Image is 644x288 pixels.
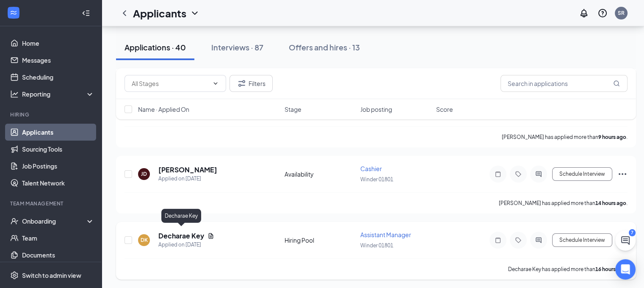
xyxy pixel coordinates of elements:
[360,242,393,249] span: Winder 01801
[617,169,627,179] svg: Ellipses
[597,8,608,18] svg: QuestionInfo
[289,42,360,53] div: Offers and hires · 13
[493,171,503,177] svg: Note
[502,133,627,141] p: [PERSON_NAME] has applied more than .
[436,105,453,114] span: Score
[552,233,612,247] button: Schedule Interview
[598,134,626,140] b: 9 hours ago
[212,80,219,87] svg: ChevronDown
[508,266,627,273] p: Decharae Key has applied more than .
[615,259,636,280] div: Open Intercom Messenger
[493,237,503,244] svg: Note
[629,229,636,236] div: 7
[579,8,589,18] svg: Notifications
[141,170,147,177] div: JD
[211,42,263,53] div: Interviews · 87
[237,78,247,89] svg: Filter
[158,231,204,241] h5: Decharae Key
[158,241,214,249] div: Applied on [DATE]
[595,266,626,272] b: 16 hours ago
[22,141,94,158] a: Sourcing Tools
[22,217,87,225] div: Onboarding
[82,9,90,17] svg: Collapse
[285,236,355,244] div: Hiring Pool
[513,237,523,244] svg: Tag
[285,105,301,114] span: Stage
[158,165,217,174] h5: [PERSON_NAME]
[124,42,186,53] div: Applications · 40
[360,165,382,172] span: Cashier
[132,79,209,88] input: All Stages
[22,271,81,280] div: Switch to admin view
[161,209,201,223] div: Decharae Key
[138,105,189,114] span: Name · Applied On
[285,170,355,178] div: Availability
[360,231,411,238] span: Assistant Manager
[533,237,544,244] svg: ActiveChat
[229,75,273,92] button: Filter Filters
[595,200,626,206] b: 14 hours ago
[613,80,620,87] svg: MagnifyingGlass
[10,90,19,98] svg: Analysis
[552,167,612,181] button: Schedule Interview
[618,9,625,17] div: SR
[620,235,630,246] svg: ChatActive
[9,8,18,17] svg: WorkstreamLogo
[615,230,636,251] button: ChatActive
[22,35,94,52] a: Home
[119,8,130,18] svg: ChevronLeft
[22,230,94,246] a: Team
[533,171,544,177] svg: ActiveChat
[141,236,148,244] div: DK
[22,174,94,191] a: Talent Network
[499,199,627,207] p: [PERSON_NAME] has applied more than .
[513,171,523,177] svg: Tag
[10,271,19,280] svg: Settings
[207,233,214,239] svg: Document
[22,246,94,263] a: Documents
[22,90,95,98] div: Reporting
[10,217,19,225] svg: UserCheck
[360,105,392,114] span: Job posting
[22,69,94,86] a: Scheduling
[22,158,94,174] a: Job Postings
[133,6,186,20] h1: Applicants
[500,75,627,92] input: Search in applications
[22,52,94,69] a: Messages
[10,200,93,207] div: Team Management
[360,176,393,183] span: Winder 01801
[190,8,200,18] svg: ChevronDown
[22,124,94,141] a: Applicants
[158,174,217,183] div: Applied on [DATE]
[10,111,93,118] div: Hiring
